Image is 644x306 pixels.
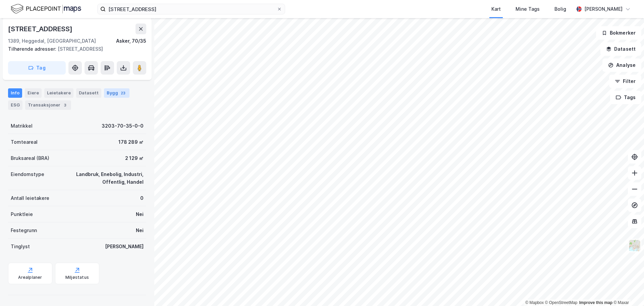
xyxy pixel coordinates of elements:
button: Analyse [602,58,641,72]
a: OpenStreetMap [545,300,578,305]
a: Mapbox [525,300,544,305]
button: Tag [8,61,66,75]
div: Matrikkel [11,122,33,130]
div: Antall leietakere [11,194,49,202]
a: Improve this map [579,300,612,305]
button: Tags [610,91,641,104]
div: Kontrollprogram for chat [610,274,644,306]
div: 23 [119,90,127,96]
button: Filter [609,75,641,88]
div: Tomteareal [11,138,38,146]
div: Transaksjoner [25,100,71,110]
div: Punktleie [11,210,33,218]
div: 0 [140,194,144,202]
div: Mine Tags [516,5,540,13]
iframe: Chat Widget [610,274,644,306]
div: 178 289 ㎡ [118,138,144,146]
div: Eiere [25,88,42,98]
div: Tinglyst [11,243,30,251]
div: 3203-70-35-0-0 [102,122,144,130]
div: Leietakere [44,88,73,98]
input: Søk på adresse, matrikkel, gårdeiere, leietakere eller personer [106,4,277,14]
div: [PERSON_NAME] [584,5,623,13]
div: Arealplaner [18,275,42,280]
img: logo.f888ab2527a4732fd821a326f86c7f29.svg [11,3,81,15]
div: Bygg [104,88,129,98]
div: Bolig [554,5,566,13]
div: Bruksareal (BRA) [11,154,49,162]
div: Datasett [76,88,101,98]
div: Nei [136,226,144,234]
div: [PERSON_NAME] [105,243,144,251]
div: Asker, 70/35 [116,37,146,45]
div: 2 129 ㎡ [125,154,144,162]
div: 1389, Heggedal, [GEOGRAPHIC_DATA] [8,37,96,45]
div: Kart [491,5,501,13]
div: Info [8,88,22,98]
div: Eiendomstype [11,170,44,178]
div: [STREET_ADDRESS] [8,24,74,34]
div: 3 [62,102,68,108]
div: [STREET_ADDRESS] [8,45,141,53]
div: Festegrunn [11,226,37,234]
div: Miljøstatus [65,275,89,280]
button: Bokmerker [596,26,641,40]
div: Landbruk, Enebolig, Industri, Offentlig, Handel [52,170,144,186]
img: Z [628,239,641,252]
div: Nei [136,210,144,218]
button: Datasett [600,42,641,56]
span: Tilhørende adresser: [8,46,58,52]
div: ESG [8,100,22,110]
